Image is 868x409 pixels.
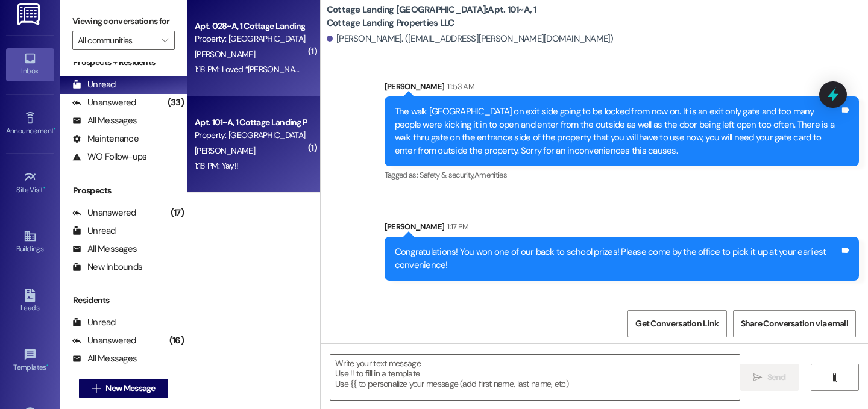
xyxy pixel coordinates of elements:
[195,116,306,129] div: Apt. 101~A, 1 Cottage Landing Properties LLC
[72,96,136,109] div: Unanswered
[395,246,840,272] div: Congratulations! You won one of our back to school prizes! Please come by the office to pick it u...
[60,294,187,307] div: Residents
[6,345,54,377] a: Templates •
[162,36,168,45] i: 
[72,225,116,237] div: Unread
[195,129,306,142] div: Property: [GEOGRAPHIC_DATA] [GEOGRAPHIC_DATA]
[627,310,726,337] button: Get Conversation Link
[733,310,856,337] button: Share Conversation via email
[72,207,136,219] div: Unanswered
[6,226,54,258] a: Buildings
[72,334,136,347] div: Unanswered
[72,316,116,329] div: Unread
[60,56,187,69] div: Prospects + Residents
[740,364,799,391] button: Send
[195,145,255,156] span: [PERSON_NAME]
[385,166,859,184] div: Tagged as:
[60,184,187,197] div: Prospects
[195,49,255,60] span: [PERSON_NAME]
[72,151,146,163] div: WO Follow-ups
[54,125,55,133] span: •
[444,80,474,93] div: 11:53 AM
[195,33,306,45] div: Property: [GEOGRAPHIC_DATA] [GEOGRAPHIC_DATA]
[420,170,474,180] span: Safety & security ,
[46,361,48,370] span: •
[72,133,139,145] div: Maintenance
[72,114,137,127] div: All Messages
[168,204,187,222] div: (17)
[43,184,45,192] span: •
[741,317,848,330] span: Share Conversation via email
[327,33,614,45] div: [PERSON_NAME]. ([EMAIL_ADDRESS][PERSON_NAME][DOMAIN_NAME])
[6,48,54,81] a: Inbox
[72,243,137,255] div: All Messages
[79,379,168,398] button: New Message
[635,317,719,330] span: Get Conversation Link
[72,352,137,365] div: All Messages
[17,3,42,25] img: ResiDesk Logo
[385,80,859,97] div: [PERSON_NAME]
[78,31,156,50] input: All communities
[830,373,839,382] i: 
[105,382,155,395] span: New Message
[195,20,306,33] div: Apt. 028~A, 1 Cottage Landing Properties LLC
[165,93,187,112] div: (33)
[474,170,507,180] span: Amenities
[444,220,468,233] div: 1:17 PM
[195,160,238,171] div: 1:18 PM: Yay!!
[6,285,54,317] a: Leads
[166,331,187,350] div: (16)
[753,373,762,382] i: 
[327,4,568,30] b: Cottage Landing [GEOGRAPHIC_DATA]: Apt. 101~A, 1 Cottage Landing Properties LLC
[6,167,54,199] a: Site Visit •
[72,78,116,91] div: Unread
[72,12,175,31] label: Viewing conversations for
[92,384,101,393] i: 
[72,261,142,273] div: New Inbounds
[395,105,840,157] div: The walk [GEOGRAPHIC_DATA] on exit side going to be locked from now on. It is an exit only gate a...
[767,371,786,384] span: Send
[385,220,859,237] div: [PERSON_NAME]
